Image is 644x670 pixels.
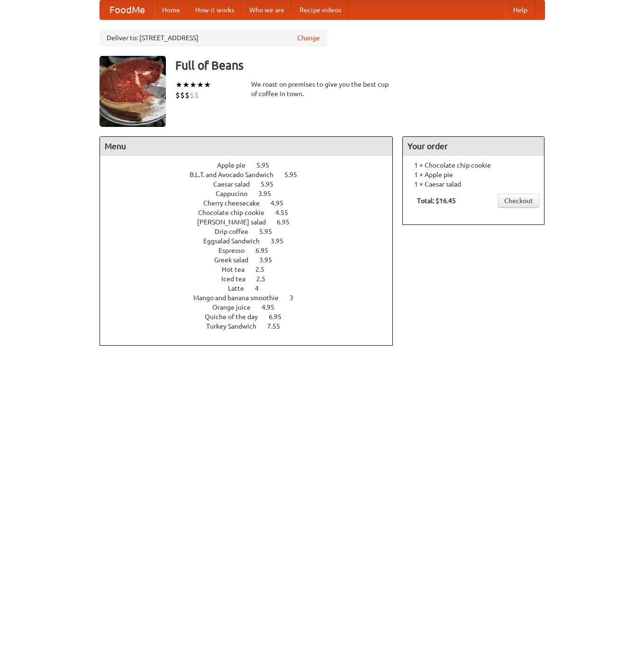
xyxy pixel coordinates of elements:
[221,275,283,283] a: Iced tea 2.5
[221,275,255,283] span: Iced tea
[258,190,281,197] span: 3.95
[100,0,154,19] a: FoodMe
[203,199,269,207] span: Cherry cheesecake
[198,209,306,216] a: Chocolate chip cookie 4.55
[271,199,293,207] span: 4.95
[216,190,257,197] span: Cappucino
[204,80,211,90] li: ★
[197,218,307,226] a: [PERSON_NAME] salad 6.95
[262,304,284,311] span: 4.95
[100,137,393,156] h4: Menu
[259,256,281,264] span: 3.95
[403,137,544,156] h4: Your order
[255,285,268,292] span: 4
[255,247,278,254] span: 6.95
[193,294,311,302] a: Mango and banana smoothie 3
[193,294,288,302] span: Mango and banana smoothie
[228,285,276,292] a: Latte 4
[259,228,281,235] span: 5.95
[498,194,539,208] a: Checkout
[214,256,290,264] a: Greek salad 3.95
[256,275,275,283] span: 2.5
[190,90,194,100] li: $
[182,80,190,90] li: ★
[271,237,293,245] span: 3.95
[408,161,539,170] li: 1 × Chocolate chip cookie
[188,0,242,19] a: How it works
[212,304,260,311] span: Orange juice
[205,313,299,321] a: Quiche of the day 6.95
[275,209,298,216] span: 4.55
[175,80,182,90] li: ★
[215,228,258,235] span: Drip coffee
[256,161,279,169] span: 5.95
[408,179,539,189] li: 1 × Caesar salad
[100,29,327,46] div: Deliver to: [STREET_ADDRESS]
[206,322,266,330] span: Turkey Sandwich
[198,209,274,216] span: Chocolate chip cookie
[100,56,166,127] img: angular.jpg
[218,247,254,254] span: Espresso
[284,171,307,179] span: 5.95
[175,90,180,100] li: $
[251,80,393,98] div: We roast on premises to give you the best cup of coffee in town.
[292,0,349,19] a: Recipe videos
[269,313,291,321] span: 6.95
[214,256,258,264] span: Greek salad
[255,266,274,273] span: 2.5
[213,180,259,188] span: Caesar salad
[222,266,254,273] span: Hot tea
[277,218,299,226] span: 6.95
[417,197,456,205] b: Total: $16.45
[408,170,539,179] li: 1 × Apple pie
[190,171,315,179] a: B.L.T. and Avocado Sandwich 5.95
[203,237,301,245] a: Eggsalad Sandwich 3.95
[213,180,291,188] a: Caesar salad 5.95
[228,285,254,292] span: Latte
[218,247,286,254] a: Espresso 6.95
[203,237,269,245] span: Eggsalad Sandwich
[216,190,289,197] a: Cappucino 3.95
[261,180,283,188] span: 5.95
[215,228,290,235] a: Drip coffee 5.95
[154,0,188,19] a: Home
[222,266,282,273] a: Hot tea 2.5
[212,304,292,311] a: Orange juice 4.95
[185,90,190,100] li: $
[203,199,301,207] a: Cherry cheesecake 4.95
[197,80,204,90] li: ★
[194,90,199,100] li: $
[206,322,298,330] a: Turkey Sandwich 7.55
[297,33,320,43] a: Change
[217,161,255,169] span: Apple pie
[242,0,292,19] a: Who we are
[506,0,535,19] a: Help
[190,171,283,179] span: B.L.T. and Avocado Sandwich
[180,90,185,100] li: $
[205,313,267,321] span: Quiche of the day
[267,322,290,330] span: 7.55
[190,80,197,90] li: ★
[290,294,303,302] span: 3
[217,161,287,169] a: Apple pie 5.95
[175,56,545,75] h3: Full of Beans
[197,218,275,226] span: [PERSON_NAME] salad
